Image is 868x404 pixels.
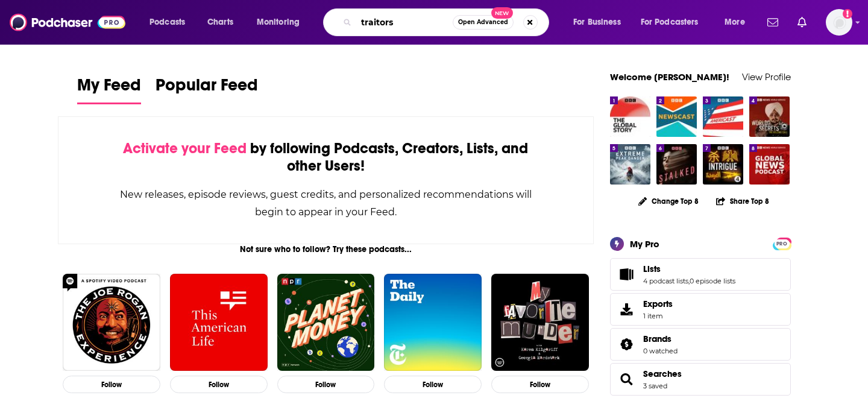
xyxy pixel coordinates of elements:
button: Open AdvancedNew [453,15,514,30]
img: User Profile [826,9,852,36]
button: Share Top 8 [715,189,770,213]
span: For Podcasters [641,14,699,31]
span: , [688,277,690,285]
img: The Joe Rogan Experience [63,274,160,371]
span: Open Advanced [458,19,508,25]
div: by following Podcasts, Creators, Lists, and other Users! [119,140,533,175]
button: Follow [63,376,160,393]
div: Search podcasts, credits, & more... [335,8,561,36]
img: Newscast [656,96,697,137]
span: Brands [610,328,791,361]
span: 1 item [643,312,673,320]
button: Follow [384,376,482,393]
a: Show notifications dropdown [763,12,783,33]
span: Exports [643,298,673,309]
img: The Daily [384,274,482,371]
a: Searches [614,371,638,388]
img: Stalked [656,144,697,185]
input: Search podcasts, credits, & more... [356,13,453,32]
a: PRO [775,238,789,247]
a: Lists [643,264,735,274]
button: Change Top 8 [631,194,706,209]
span: Exports [614,301,638,318]
img: The Global Story [610,96,650,137]
span: New [491,7,513,19]
img: Global News Podcast [749,144,790,185]
span: For Business [573,14,621,31]
span: Podcasts [149,14,185,31]
div: Not sure who to follow? Try these podcasts... [58,244,594,254]
a: Welcome [PERSON_NAME]! [610,71,729,83]
img: Extreme [610,144,650,185]
a: 4 podcast lists [643,277,688,285]
img: Americast [703,96,743,137]
img: Podchaser - Follow, Share and Rate Podcasts [10,11,125,34]
img: This American Life [170,274,268,371]
span: Activate your Feed [123,139,247,157]
a: 3 saved [643,382,667,390]
a: View Profile [742,71,791,83]
a: Brands [614,336,638,353]
button: Follow [277,376,375,393]
span: Popular Feed [156,75,258,103]
span: Lists [643,264,661,274]
span: Monitoring [257,14,300,31]
button: open menu [633,13,716,32]
button: Follow [491,376,589,393]
a: Lists [614,266,638,283]
a: Brands [643,333,678,344]
a: Charts [200,13,241,32]
button: open menu [716,13,760,32]
span: Logged in as MScull [826,9,852,36]
img: My Favorite Murder with Karen Kilgariff and Georgia Hardstark [491,274,589,371]
button: Show profile menu [826,9,852,36]
span: My Feed [77,75,141,103]
a: 0 episode lists [690,277,735,285]
span: Brands [643,333,671,344]
img: World of Secrets [749,96,790,137]
svg: Email not verified [843,9,852,19]
a: Searches [643,368,682,379]
a: My Feed [77,75,141,104]
a: 0 watched [643,347,678,355]
button: Follow [170,376,268,393]
span: Charts [207,14,233,31]
img: Intrigue [703,144,743,185]
span: Lists [610,258,791,291]
div: My Pro [630,238,659,250]
span: PRO [775,239,789,248]
button: open menu [565,13,636,32]
span: More [725,14,745,31]
button: open menu [248,13,315,32]
span: Searches [610,363,791,396]
button: open menu [141,13,201,32]
a: Exports [610,293,791,326]
img: Planet Money [277,274,375,371]
a: Popular Feed [156,75,258,104]
a: Show notifications dropdown [793,12,811,33]
div: New releases, episode reviews, guest credits, and personalized recommendations will begin to appe... [119,186,533,221]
